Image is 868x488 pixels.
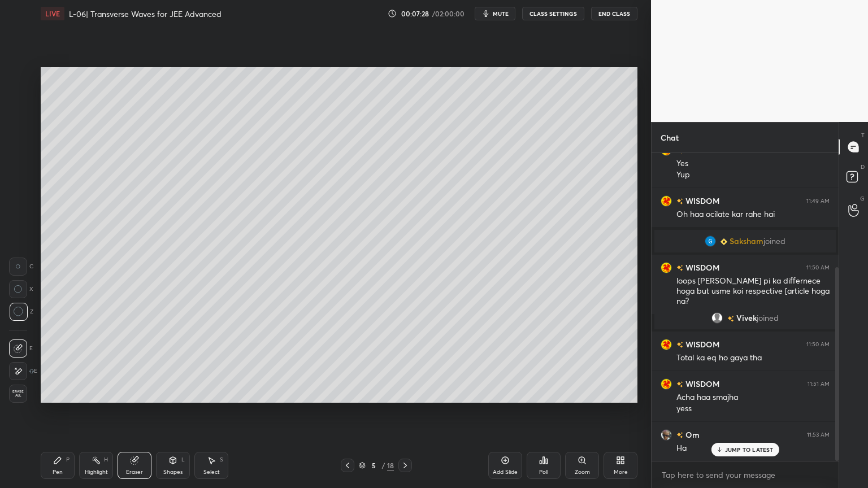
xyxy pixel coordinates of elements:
[614,469,628,475] div: More
[727,316,734,322] img: no-rating-badge.077c3623.svg
[661,429,672,441] img: ddd83c4edec74e7fb9b63e93586bdd72.jpg
[661,262,672,273] img: de8d7602d00b469da6937212f6ee0f8f.jpg
[861,163,865,171] p: D
[652,123,688,152] p: Chat
[676,392,830,403] div: Acha haa smajha
[9,258,33,276] div: C
[676,342,683,348] img: no-rating-badge.077c3623.svg
[676,381,683,387] img: no-rating-badge.077c3623.svg
[69,8,222,19] h4: L-06| Transverse Waves for JEE Advanced
[368,462,379,469] div: 5
[387,460,394,470] div: 18
[220,457,223,463] div: S
[66,457,70,463] div: P
[676,265,683,271] img: no-rating-badge.077c3623.svg
[860,194,865,203] p: G
[676,443,830,454] div: Ha
[861,131,865,140] p: T
[721,238,727,245] img: Learner_Badge_beginner_1_8b307cf2a0.svg
[493,10,509,18] span: mute
[808,381,830,387] div: 11:51 AM
[652,153,839,461] div: grid
[676,198,683,204] img: no-rating-badge.077c3623.svg
[711,312,723,324] img: default.png
[683,338,719,350] h6: WISDOM
[9,339,33,358] div: E
[676,158,830,169] div: Yes
[181,457,185,463] div: L
[806,341,830,348] div: 11:50 AM
[9,362,37,380] div: E
[591,7,637,20] button: End Class
[683,195,719,207] h6: WISDOM
[661,195,672,207] img: de8d7602d00b469da6937212f6ee0f8f.jpg
[807,432,830,438] div: 11:53 AM
[9,303,33,321] div: Z
[575,469,590,475] div: Zoom
[757,313,779,323] span: joined
[676,432,683,438] img: no-rating-badge.077c3623.svg
[736,313,757,323] span: Vivek
[53,469,63,475] div: Pen
[381,462,385,469] div: /
[683,262,719,273] h6: WISDOM
[475,7,515,20] button: mute
[203,469,220,475] div: Select
[676,209,830,220] div: Oh haa ocilate kar rahe hai
[676,169,830,181] div: Yup
[661,339,672,350] img: de8d7602d00b469da6937212f6ee0f8f.jpg
[806,264,830,271] div: 11:50 AM
[163,469,183,475] div: Shapes
[10,390,27,398] span: Erase all
[705,236,716,247] img: 37d334ed41e8447b992a34c8a90069d3.59091502_3
[763,237,785,246] span: joined
[676,403,830,415] div: yess
[661,378,672,390] img: de8d7602d00b469da6937212f6ee0f8f.jpg
[730,237,763,246] span: Saksham
[725,446,774,453] p: JUMP TO LATEST
[683,429,700,441] h6: Om
[676,276,830,307] div: loops [PERSON_NAME] pi ka differnece hoga but usme koi respective [article hoga na?
[522,7,584,20] button: CLASS SETTINGS
[683,378,719,390] h6: WISDOM
[85,469,108,475] div: Highlight
[676,352,830,364] div: Total ka eq ho gaya tha
[806,198,830,204] div: 11:49 AM
[9,280,33,298] div: X
[104,457,108,463] div: H
[126,469,143,475] div: Eraser
[41,7,64,20] div: LIVE
[539,469,548,475] div: Poll
[493,469,518,475] div: Add Slide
